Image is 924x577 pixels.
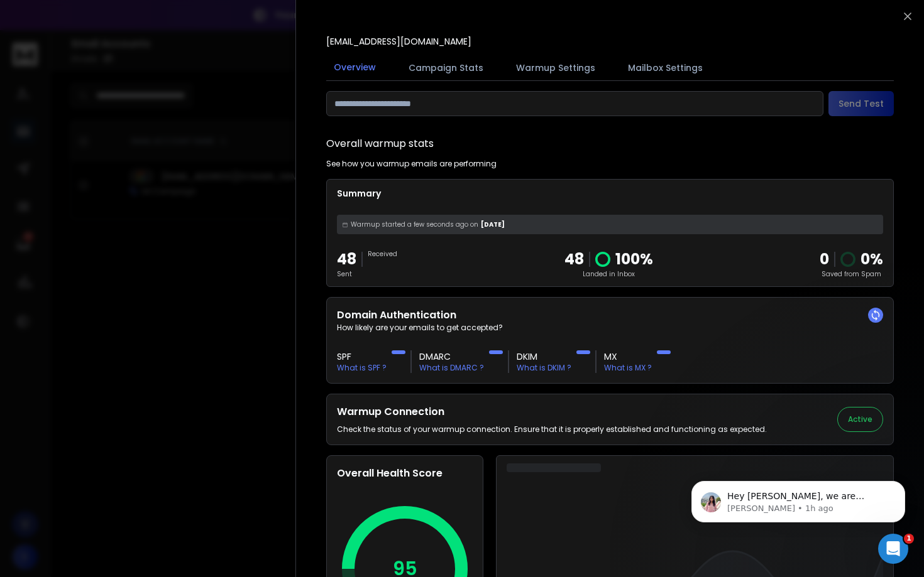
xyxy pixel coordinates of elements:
[337,424,767,434] p: Check the status of your warmup connection. Ensure that it is properly established and functionin...
[337,187,883,200] p: Summary
[337,308,883,323] h2: Domain Authentication
[337,466,473,481] h2: Overall Health Score
[337,323,883,333] p: How likely are your emails to get accepted?
[604,350,652,363] h3: MX
[337,363,387,373] p: What is SPF ?
[820,249,829,269] strong: 0
[564,249,584,269] p: 48
[326,35,471,48] p: [EMAIL_ADDRESS][DOMAIN_NAME]
[419,350,484,363] h3: DMARC
[517,363,571,373] p: What is DKIM ?
[337,350,387,363] h3: SPF
[620,54,710,82] button: Mailbox Settings
[820,269,883,279] p: Saved from Spam
[861,249,883,269] p: 0 %
[368,249,397,259] p: Received
[337,404,767,419] h2: Warmup Connection
[878,534,908,564] iframe: Intercom live chat
[509,54,603,82] button: Warmup Settings
[326,136,434,151] h1: Overall warmup stats
[351,220,478,229] span: Warmup started a few seconds ago on
[904,534,914,544] span: 1
[401,54,491,82] button: Campaign Stats
[837,407,883,432] button: Active
[337,249,356,269] p: 48
[419,363,484,373] p: What is DMARC ?
[604,363,652,373] p: What is MX ?
[673,455,924,543] iframe: Intercom notifications message
[564,269,653,279] p: Landed in Inbox
[326,159,497,169] p: See how you warmup emails are performing
[337,215,883,234] div: [DATE]
[337,269,356,279] p: Sent
[326,53,383,82] button: Overview
[615,249,653,269] p: 100 %
[517,350,571,363] h3: DKIM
